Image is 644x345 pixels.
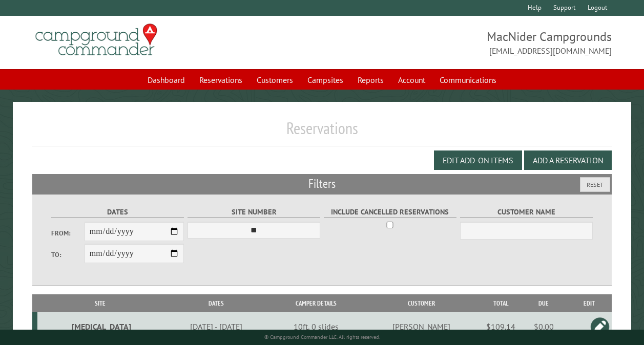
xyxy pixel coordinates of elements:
[188,206,320,218] label: Site Number
[41,321,161,332] div: [MEDICAL_DATA]
[522,294,566,312] th: Due
[32,174,612,193] h2: Filters
[51,206,184,218] label: Dates
[32,20,160,60] img: Campground Commander
[163,294,270,312] th: Dates
[51,250,85,260] label: To:
[524,150,612,170] button: Add a Reservation
[363,294,481,312] th: Customer
[481,312,522,341] td: $109.14
[481,294,522,312] th: Total
[301,70,349,90] a: Campsites
[434,150,522,170] button: Edit Add-on Items
[392,70,431,90] a: Account
[164,321,268,332] div: [DATE] - [DATE]
[264,334,380,340] small: © Campground Commander LLC. All rights reserved.
[37,294,163,312] th: Site
[580,177,610,192] button: Reset
[269,312,363,341] td: 10ft, 0 slides
[193,70,248,90] a: Reservations
[433,70,503,90] a: Communications
[522,312,566,341] td: $0.00
[32,118,612,146] h1: Reservations
[51,228,85,238] label: From:
[566,294,612,312] th: Edit
[269,294,363,312] th: Camper Details
[351,70,390,90] a: Reports
[363,312,481,341] td: [PERSON_NAME]
[251,70,299,90] a: Customers
[460,206,593,218] label: Customer Name
[322,28,612,57] span: MacNider Campgrounds [EMAIL_ADDRESS][DOMAIN_NAME]
[141,70,191,90] a: Dashboard
[324,206,456,218] label: Include Cancelled Reservations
